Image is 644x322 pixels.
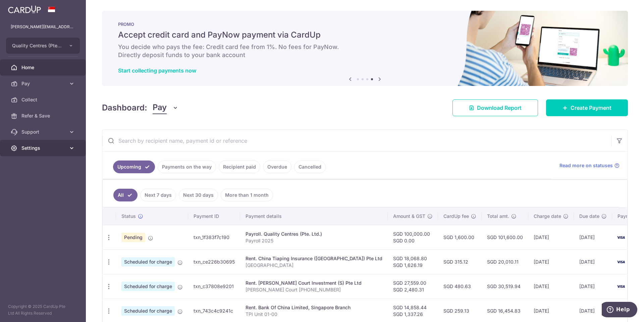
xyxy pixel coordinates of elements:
[614,282,628,290] img: Bank Card
[6,38,80,54] button: Quality Centres (Pte. Ltd.)
[158,160,216,173] a: Payments on the way
[118,67,196,74] a: Start collecting payments now
[219,160,260,173] a: Recipient paid
[121,306,175,316] span: Scheduled for charge
[246,311,382,318] p: TPI Unit 01-00
[438,249,482,274] td: SGD 315.12
[21,96,66,103] span: Collect
[21,64,66,71] span: Home
[188,225,240,249] td: txn_1f383f7c190
[153,101,178,114] button: Pay
[602,302,637,319] iframe: Opens a widget where you can find more information
[528,274,574,298] td: [DATE]
[574,274,612,298] td: [DATE]
[246,231,382,237] div: Payroll. Quality Centres (Pte. Ltd.)
[102,130,611,151] input: Search by recipient name, payment id or reference
[579,213,599,220] span: Due date
[528,249,574,274] td: [DATE]
[12,42,62,49] span: Quality Centres (Pte. Ltd.)
[113,160,155,173] a: Upcoming
[294,160,326,173] a: Cancelled
[393,213,425,220] span: Amount & GST
[263,160,291,173] a: Overdue
[21,129,66,135] span: Support
[388,225,438,249] td: SGD 100,000.00 SGD 0.00
[246,304,382,311] div: Rent. Bank Of China Limited, Singapore Branch
[246,237,382,244] p: Payroll 2025
[614,258,628,266] img: Bank Card
[118,30,612,40] h5: Accept credit card and PayNow payment via CardUp
[118,21,612,27] p: PROMO
[438,274,482,298] td: SGD 480.63
[188,274,240,298] td: txn_c37808e9201
[121,233,145,242] span: Pending
[102,102,147,114] h4: Dashboard:
[8,5,41,13] img: CardUp
[246,280,382,286] div: Rent. [PERSON_NAME] Court Investment (S) Pte Ltd
[574,225,612,249] td: [DATE]
[388,274,438,298] td: SGD 27,559.00 SGD 2,480.31
[246,286,382,293] p: [PERSON_NAME] Court [PHONE_NUMBER]
[21,80,66,87] span: Pay
[482,274,528,298] td: SGD 30,519.94
[118,43,612,59] h6: You decide who pays the fee: Credit card fee from 1%. No fees for PayNow. Directly deposit funds ...
[443,213,469,220] span: CardUp fee
[571,104,611,112] span: Create Payment
[102,11,628,86] img: paynow Banner
[388,249,438,274] td: SGD 18,068.80 SGD 1,626.19
[188,249,240,274] td: txn_ce226b30695
[614,233,628,241] img: Bank Card
[574,249,612,274] td: [DATE]
[452,99,538,116] a: Download Report
[528,225,574,249] td: [DATE]
[221,189,273,201] a: More than 1 month
[153,101,167,114] span: Pay
[559,162,613,169] span: Read more on statuses
[559,162,620,169] a: Read more on statuses
[121,257,175,267] span: Scheduled for charge
[546,99,628,116] a: Create Payment
[482,225,528,249] td: SGD 101,600.00
[179,189,218,201] a: Next 30 days
[240,208,388,225] th: Payment details
[188,208,240,225] th: Payment ID
[121,213,136,220] span: Status
[246,262,382,269] p: [GEOGRAPHIC_DATA]
[477,104,522,112] span: Download Report
[113,189,138,201] a: All
[487,213,509,220] span: Total amt.
[534,213,561,220] span: Charge date
[438,225,482,249] td: SGD 1,600.00
[11,24,75,30] p: [PERSON_NAME][EMAIL_ADDRESS][DOMAIN_NAME]
[246,255,382,262] div: Rent. China Tiaping Insurance ([GEOGRAPHIC_DATA]) Pte Ltd
[21,112,66,119] span: Refer & Save
[482,249,528,274] td: SGD 20,010.11
[121,282,175,291] span: Scheduled for charge
[140,189,176,201] a: Next 7 days
[21,145,66,151] span: Settings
